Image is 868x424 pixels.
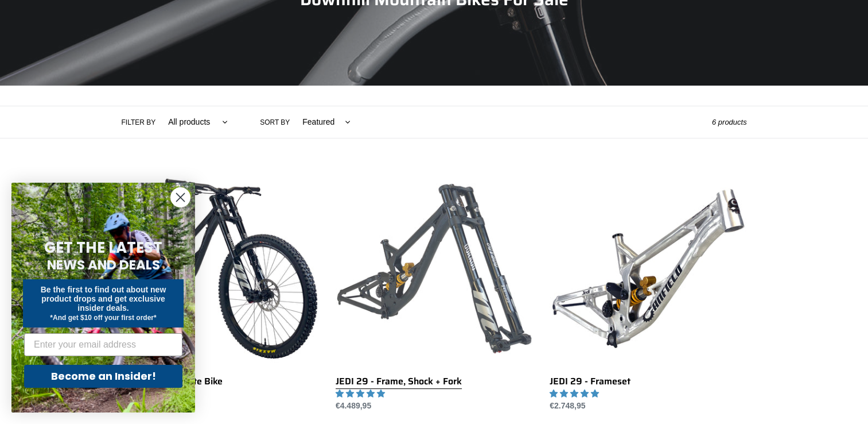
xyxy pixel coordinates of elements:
[122,117,156,128] label: Filter by
[712,118,747,126] span: 6 products
[44,237,162,258] span: GET THE LATEST
[24,333,182,356] input: Enter your email address
[47,256,160,274] span: NEWS AND DEALS
[24,365,182,388] button: Become an Insider!
[50,314,156,322] span: *And get $10 off your first order*
[170,187,190,207] button: Close dialog
[260,117,290,128] label: Sort by
[41,285,166,313] span: Be the first to find out about new product drops and get exclusive insider deals.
